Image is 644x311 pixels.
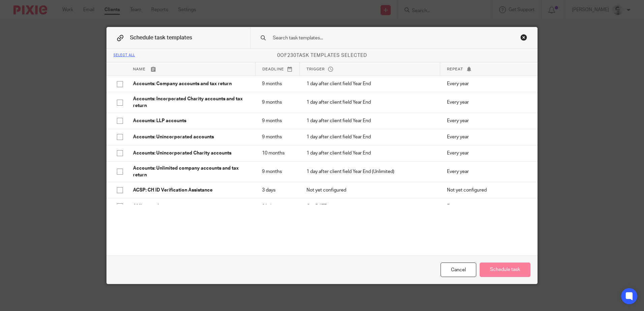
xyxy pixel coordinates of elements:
[133,165,249,179] p: Accounts: Unlimited company accounts and tax return
[447,117,527,124] p: Every year
[287,53,296,58] span: 230
[447,187,527,194] p: Not yet configured
[447,99,527,106] p: Every year
[133,117,249,124] p: Accounts: LLP accounts
[133,96,249,109] p: Accounts: Incorporated Charity accounts and tax return
[133,134,249,140] p: Accounts: Unincorporated accounts
[447,66,527,72] p: Repeat
[480,263,530,277] button: Schedule task
[133,150,249,157] p: Accounts: Unincorporated Charity accounts
[262,168,293,175] p: 9 months
[107,52,537,59] p: of task templates selected
[447,150,527,157] p: Every year
[272,34,494,42] input: Search task templates...
[307,66,433,72] p: Trigger
[307,117,433,124] p: 1 day after client field Year End
[262,187,293,194] p: 3 days
[447,203,527,210] p: Every year
[262,134,293,140] p: 9 months
[307,80,433,87] p: 1 day after client field Year End
[307,203,433,210] p: On [DATE]
[441,263,476,277] div: Cancel
[447,80,527,87] p: Every year
[114,54,135,58] div: Select all
[447,134,527,140] p: Every year
[130,35,192,40] span: Schedule task templates
[307,150,433,157] p: 1 day after client field Year End
[262,117,293,124] p: 9 months
[307,134,433,140] p: 1 day after client field Year End
[133,67,146,71] span: Name
[133,203,249,210] p: AML annual review
[262,99,293,106] p: 9 months
[520,34,527,41] div: Close this dialog window
[307,99,433,106] p: 1 day after client field Year End
[277,53,280,58] span: 0
[262,80,293,87] p: 9 months
[262,150,293,157] p: 10 months
[133,187,249,194] p: ACSP: CH ID Verification Assistance
[307,187,433,194] p: Not yet configured
[447,168,527,175] p: Every year
[262,203,293,210] p: 21 days
[133,80,249,87] p: Accounts: Company accounts and tax return
[262,66,293,72] p: Deadline
[307,168,433,175] p: 1 day after client field Year End (Unlimited)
